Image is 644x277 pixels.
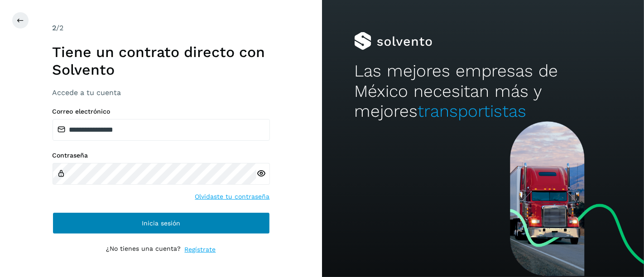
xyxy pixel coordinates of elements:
[53,152,270,159] label: Contraseña
[142,220,180,226] span: Inicia sesión
[53,43,270,78] h1: Tiene un contrato directo con Solvento
[195,192,270,201] a: Olvidaste tu contraseña
[418,101,526,121] span: transportistas
[106,245,181,254] p: ¿No tienes una cuenta?
[53,212,270,234] button: Inicia sesión
[53,88,270,97] h3: Accede a tu cuenta
[354,61,612,121] h2: Las mejores empresas de México necesitan más y mejores
[185,245,216,254] a: Regístrate
[53,108,270,115] label: Correo electrónico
